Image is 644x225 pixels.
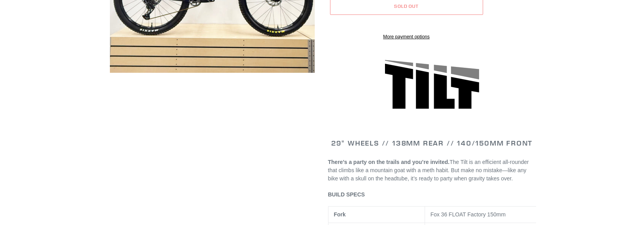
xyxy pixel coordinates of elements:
span: BUILD SPECS [328,191,365,198]
span: Sold out [394,3,419,9]
span: Fox 36 FLOAT Factory 150mm [431,211,506,218]
b: Fork [334,211,346,218]
span: The Tilt is an efficient all-rounder that climbs like a mountain goat with a meth habit. But make... [328,159,529,182]
span: 29" WHEELS // 138mm REAR // 140/150mm FRONT [331,139,533,148]
a: More payment options [330,33,483,40]
b: There’s a party on the trails and you’re invited. [328,159,450,165]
